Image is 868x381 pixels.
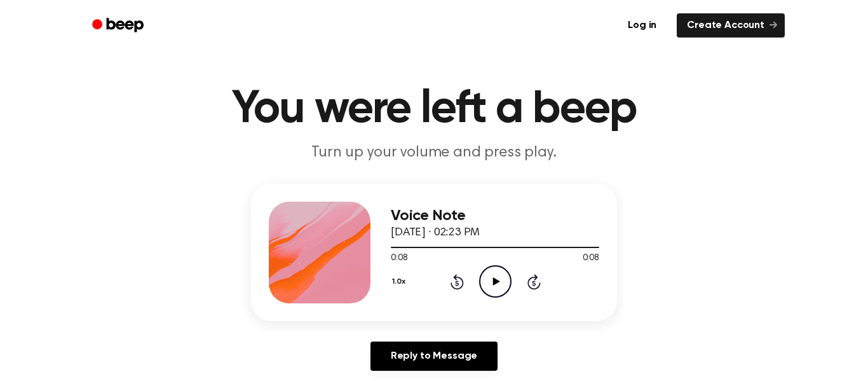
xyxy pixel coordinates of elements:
[190,142,678,163] p: Turn up your volume and press play.
[583,252,599,265] span: 0:08
[391,207,599,225] h3: Voice Note
[109,87,759,132] h1: You were left a beep
[677,13,785,38] a: Create Account
[391,252,407,265] span: 0:08
[391,227,480,239] span: [DATE] · 02:23 PM
[370,342,498,371] a: Reply to Message
[83,13,155,38] a: Beep
[615,11,669,40] a: Log in
[391,271,410,293] button: 1.0x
